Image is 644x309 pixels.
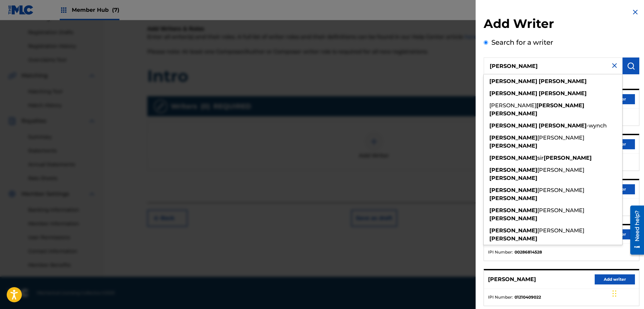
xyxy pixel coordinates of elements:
[489,167,537,173] strong: [PERSON_NAME]
[489,187,537,193] strong: [PERSON_NAME]
[491,38,553,46] label: Search for a writer
[489,235,537,242] strong: [PERSON_NAME]
[537,134,584,141] span: [PERSON_NAME]
[625,202,644,258] iframe: Resource Center
[610,277,644,309] iframe: Chat Widget
[484,16,639,33] h2: Add Writer
[595,274,635,284] button: Add writer
[489,110,537,117] strong: [PERSON_NAME]
[539,78,587,84] strong: [PERSON_NAME]
[488,249,513,255] span: IPI Number :
[72,6,119,14] span: Member Hub
[489,175,537,181] strong: [PERSON_NAME]
[544,155,592,161] strong: [PERSON_NAME]
[537,155,544,161] span: sir
[488,294,513,300] span: IPI Number :
[537,207,584,214] span: [PERSON_NAME]
[515,294,541,300] strong: 01210409022
[489,155,537,161] strong: [PERSON_NAME]
[60,6,68,14] img: Top Rightsholders
[515,249,542,255] strong: 00286814528
[489,215,537,222] strong: [PERSON_NAME]
[539,90,587,96] strong: [PERSON_NAME]
[489,90,537,96] strong: [PERSON_NAME]
[112,7,119,13] span: (7)
[489,134,537,141] strong: [PERSON_NAME]
[536,102,584,109] strong: [PERSON_NAME]
[587,122,607,129] span: -wynch
[537,187,584,193] span: [PERSON_NAME]
[489,122,537,129] strong: [PERSON_NAME]
[484,57,623,74] input: Search writer's name or IPI Number
[8,5,34,15] img: MLC Logo
[610,62,619,70] img: close
[489,102,536,109] span: [PERSON_NAME]
[537,167,584,173] span: [PERSON_NAME]
[627,62,635,70] img: Search Works
[612,283,616,304] div: Drag
[488,275,536,283] p: [PERSON_NAME]
[489,195,537,201] strong: [PERSON_NAME]
[537,227,584,234] span: [PERSON_NAME]
[489,143,537,149] strong: [PERSON_NAME]
[489,207,537,214] strong: [PERSON_NAME]
[489,78,537,84] strong: [PERSON_NAME]
[489,227,537,234] strong: [PERSON_NAME]
[539,122,587,129] strong: [PERSON_NAME]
